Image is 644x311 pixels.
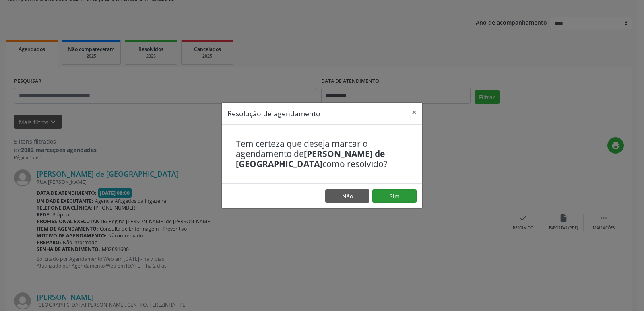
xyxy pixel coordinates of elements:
[236,139,408,169] h4: Tem certeza que deseja marcar o agendamento de como resolvido?
[406,103,422,122] button: Close
[325,189,369,203] button: Não
[236,148,385,169] b: [PERSON_NAME] de [GEOGRAPHIC_DATA]
[372,189,417,203] button: Sim
[227,108,320,119] h5: Resolução de agendamento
